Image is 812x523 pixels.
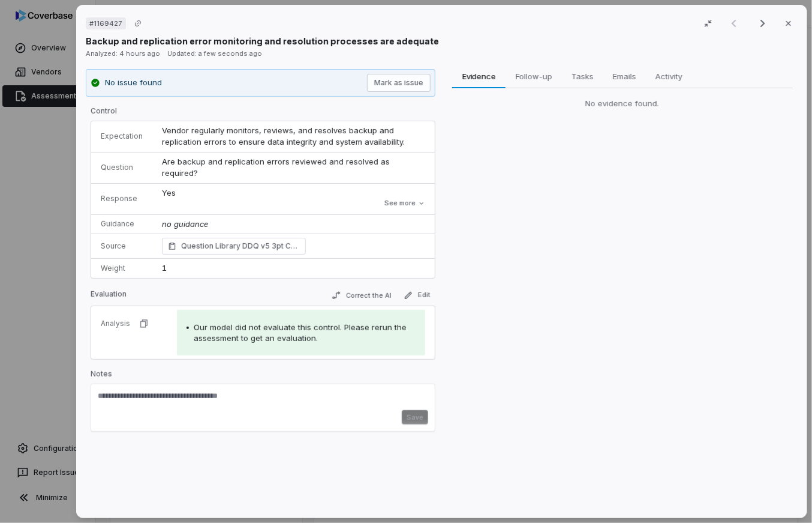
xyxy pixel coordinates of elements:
div: No evidence found. [453,98,793,110]
p: Expectation [101,132,143,141]
button: Edit [399,288,436,303]
p: No issue found [105,77,162,89]
button: Correct the AI [327,288,397,303]
span: Vendor regularly monitors, reviews, and resolves backup and replication errors to ensure data int... [162,125,405,147]
span: Our model did not evaluate this control. Please rerun the assessment to get an evaluation. [194,322,407,343]
p: Source [101,241,143,251]
button: See more [381,193,429,214]
p: Evaluation [91,289,127,304]
p: Question [101,163,143,172]
span: Follow-up [511,68,557,84]
span: no guidance [162,219,208,229]
button: Mark as issue [368,74,431,92]
span: Updated: a few seconds ago [167,49,262,58]
span: Activity [651,68,688,84]
p: Notes [91,369,435,384]
p: Yes Backup and replication processes are continuously monitored, and any errors are automatically... [162,187,425,270]
span: # 1169427 [89,19,122,28]
p: Response [101,194,143,204]
span: Question Library DDQ v5 3pt Control Set BCP / DR [181,240,300,252]
p: Weight [101,264,143,273]
p: Guidance [101,219,143,229]
button: Next result [751,16,775,31]
span: Emails [609,68,642,84]
span: Evidence [458,68,501,84]
p: Backup and replication error monitoring and resolution processes are adequate [86,35,439,47]
p: Analysis [101,319,130,328]
span: Tasks [567,68,599,84]
span: Are backup and replication errors reviewed and resolved as required? [162,157,392,178]
span: 1 [162,263,167,273]
button: Copy link [128,13,149,34]
p: Control [91,106,435,121]
span: Analyzed: 4 hours ago [86,49,160,58]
